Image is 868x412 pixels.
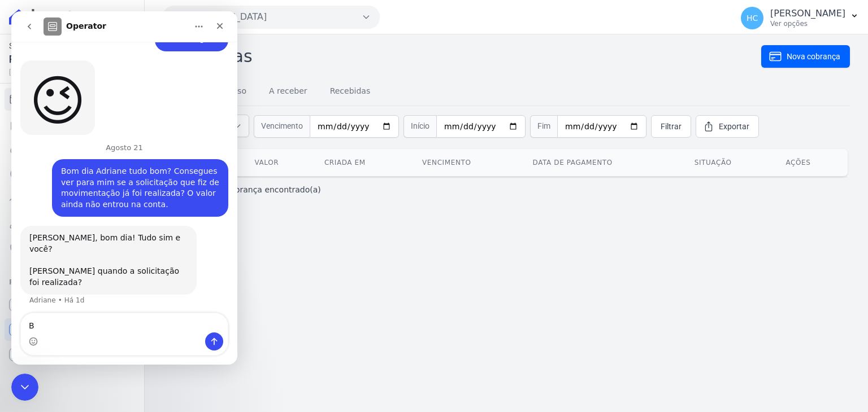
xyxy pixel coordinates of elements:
div: Adriane • Há 1d [18,286,73,292]
a: Nova transferência [5,138,140,160]
span: Vencimento [254,115,310,138]
div: Adriane diz… [9,214,217,304]
th: Valor [246,149,315,176]
div: Plataformas [9,275,135,289]
th: Criada em [315,149,413,176]
th: Vencimento [413,149,524,176]
a: Exportar [696,115,759,138]
th: Ações [776,149,848,176]
span: [DATE] 15:33 [9,67,121,77]
span: Exportar [719,121,749,132]
th: Situação [685,149,777,176]
span: Nova cobrança [787,51,840,62]
p: Ver opções [770,19,845,28]
button: [GEOGRAPHIC_DATA] [163,6,380,28]
span: Fim [530,115,557,138]
p: Nenhum(a) cobrança encontrado(a) [179,184,321,195]
span: HC [747,14,758,22]
span: Filtrar [661,121,682,132]
a: Recebíveis [5,293,140,316]
a: Recebidas [328,77,373,107]
a: Filtrar [651,115,691,138]
a: Clientes [5,212,140,235]
a: Troca de Arquivos [5,187,140,210]
nav: Sidebar [9,88,135,366]
a: Cobranças [5,88,140,111]
a: Nova cobrança [761,45,850,68]
span: R$ 5.306,77 [9,52,121,67]
a: Conta Hent Novidade [5,318,140,341]
button: Enviar mensagem… [194,321,212,339]
iframe: Intercom live chat [11,374,38,401]
span: Início [403,115,436,138]
a: Negativação [5,237,140,260]
button: Seletor de emoji [18,326,27,335]
div: Agosto 21 [9,133,217,148]
h2: Cobranças [163,43,761,69]
a: A receber [267,77,310,107]
span: Saldo atual [9,40,121,52]
p: [PERSON_NAME] [770,8,845,19]
div: Bom dia Adriane tudo bom? Consegues ver para mim se a solicitação que fiz de movimentação já foi ... [50,155,208,199]
textarea: Envie uma mensagem... [10,302,216,321]
a: Pagamentos [5,163,140,185]
a: Extrato [5,113,140,135]
button: HC [PERSON_NAME] Ver opções [732,2,868,34]
div: [PERSON_NAME], bom dia! Tudo sim e você?[PERSON_NAME] quando a solicitação foi realizada?Adriane ... [9,214,185,283]
div: Bom dia Adriane tudo bom? Consegues ver para mim se a solicitação que fiz de movimentação já foi ... [41,148,217,205]
th: Data de pagamento [524,149,685,176]
div: Henrique diz… [9,148,217,214]
div: wink [18,63,75,117]
div: [PERSON_NAME], bom dia! Tudo sim e você? [PERSON_NAME] quando a solicitação foi realizada? [18,221,176,277]
iframe: Intercom live chat [11,11,237,365]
